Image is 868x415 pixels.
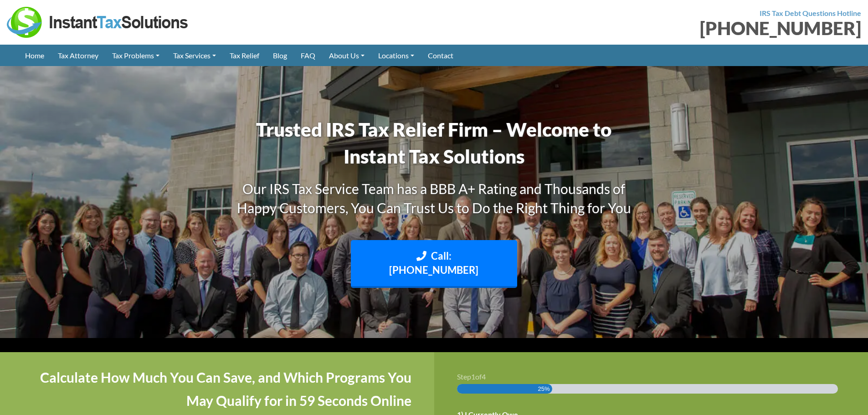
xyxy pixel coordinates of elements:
a: Tax Attorney [51,45,105,66]
span: 1 [471,372,475,381]
a: Home [18,45,51,66]
a: Contact [421,45,460,66]
a: Tax Services [166,45,223,66]
span: 25% [538,384,550,394]
h4: Calculate How Much You Can Save, and Which Programs You May Qualify for in 59 Seconds Online [23,366,411,412]
a: Call: [PHONE_NUMBER] [351,240,518,288]
h1: Trusted IRS Tax Relief Firm – Welcome to Instant Tax Solutions [225,116,644,170]
a: Locations [371,45,421,66]
a: Blog [266,45,294,66]
h3: Step of [457,373,846,380]
a: FAQ [294,45,322,66]
div: [PHONE_NUMBER] [441,19,862,37]
strong: IRS Tax Debt Questions Hotline [760,9,861,17]
a: About Us [322,45,371,66]
a: Instant Tax Solutions Logo [7,17,189,26]
span: 4 [482,372,486,381]
a: Tax Relief [223,45,266,66]
img: Instant Tax Solutions Logo [7,7,189,38]
a: Tax Problems [105,45,166,66]
h3: Our IRS Tax Service Team has a BBB A+ Rating and Thousands of Happy Customers, You Can Trust Us t... [225,179,644,217]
